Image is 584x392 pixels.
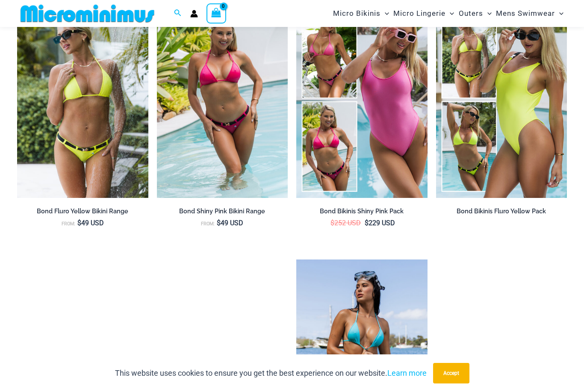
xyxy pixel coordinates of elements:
[174,8,182,19] a: Search icon link
[459,3,483,24] span: Outers
[115,367,427,380] p: This website uses cookies to ensure you get the best experience on our website.
[494,3,566,24] a: Mens SwimwearMenu ToggleMenu Toggle
[433,363,469,383] button: Accept
[217,219,243,227] bdi: 49 USD
[330,219,361,227] bdi: 252 USD
[62,221,75,227] span: From:
[445,3,454,24] span: Menu Toggle
[333,3,380,24] span: Micro Bikinis
[457,3,494,24] a: OutersMenu ToggleMenu Toggle
[17,4,158,23] img: MM SHOP LOGO FLAT
[157,207,288,215] h2: Bond Shiny Pink Bikini Range
[217,219,221,227] span: $
[296,2,428,198] a: Bond Bikinis Shiny Pink PackBond Shiny Pink 8935 One Piece 08Bond Shiny Pink 8935 One Piece 08
[201,221,215,227] span: From:
[436,207,567,218] a: Bond Bikinis Fluro Yellow Pack
[436,2,567,198] a: Bond Bikinis Fluro Yellow PackBond Fluro Yellow 312 Top 492 Thong 04Bond Fluro Yellow 312 Top 492...
[380,3,389,24] span: Menu Toggle
[77,219,104,227] bdi: 49 USD
[17,207,148,218] a: Bond Fluro Yellow Bikini Range
[77,219,81,227] span: $
[436,2,567,198] img: Bond Bikinis Fluro Yellow Pack
[393,3,445,24] span: Micro Lingerie
[330,1,567,26] nav: Site Navigation
[296,207,428,218] a: Bond Bikinis Shiny Pink Pack
[330,219,334,227] span: $
[331,3,391,24] a: Micro BikinisMenu ToggleMenu Toggle
[157,2,288,198] img: Bond Shiny Pink 312 Top 285 Cheeky 02v2
[365,219,369,227] span: $
[157,2,288,198] a: Bond Shiny Pink 312 Top 285 Cheeky 02v2Bond Shiny Pink 312 Top 492 Thong 03Bond Shiny Pink 312 To...
[387,368,427,377] a: Learn more
[296,207,428,215] h2: Bond Bikinis Shiny Pink Pack
[391,3,456,24] a: Micro LingerieMenu ToggleMenu Toggle
[17,2,148,198] a: Bond Fluro Yellow 312 Top 285 Cheeky 03Bond Fluro Yellow 312 Top 285 Cheeky 05Bond Fluro Yellow 3...
[17,207,148,215] h2: Bond Fluro Yellow Bikini Range
[436,207,567,215] h2: Bond Bikinis Fluro Yellow Pack
[365,219,395,227] bdi: 229 USD
[157,207,288,218] a: Bond Shiny Pink Bikini Range
[555,3,563,24] span: Menu Toggle
[296,2,428,198] img: Bond Bikinis Shiny Pink Pack
[496,3,555,24] span: Mens Swimwear
[206,3,226,23] a: View Shopping Cart, empty
[483,3,492,24] span: Menu Toggle
[17,2,148,198] img: Bond Fluro Yellow 312 Top 285 Cheeky 03
[190,10,198,18] a: Account icon link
